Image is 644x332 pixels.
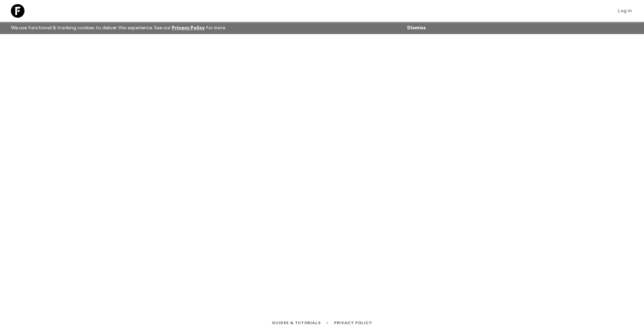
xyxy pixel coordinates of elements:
a: Privacy Policy [172,26,205,30]
a: Privacy Policy [334,319,372,327]
p: We use functional & tracking cookies to deliver this experience. See our for more. [8,22,229,34]
a: Log in [614,6,636,16]
button: Dismiss [406,23,427,33]
a: Guides & Tutorials [272,319,320,327]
